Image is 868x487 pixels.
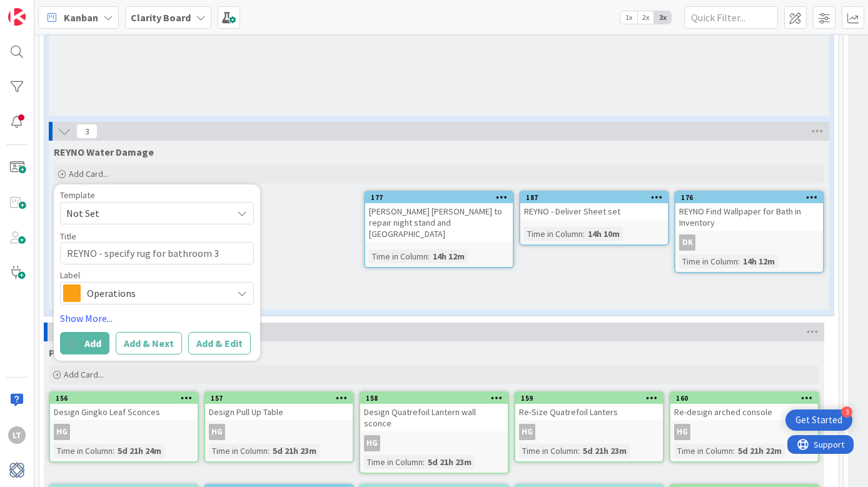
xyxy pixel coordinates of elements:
[60,231,76,242] label: Title
[50,404,198,420] div: Design Gingko Leaf Sconces
[369,249,428,263] div: Time in Column
[54,444,113,458] div: Time in Column
[423,455,425,469] span: :
[8,461,26,479] img: avatar
[360,435,508,451] div: HG
[670,424,818,440] div: HG
[50,393,198,420] div: 156Design Gingko Leaf Sconces
[69,168,109,179] span: Add Card...
[268,444,270,458] span: :
[64,369,104,380] span: Add Card...
[49,346,119,359] span: Product Design
[66,205,223,221] span: Not Set
[674,191,824,273] a: 176REYNO Find Wallpaper for Bath in InventoryDKTime in Column:14h 12m
[679,234,695,251] div: DK
[428,249,430,263] span: :
[785,409,852,431] div: Open Get Started checklist, remaining modules: 3
[8,426,26,444] div: LT
[676,394,818,403] div: 160
[56,394,198,403] div: 156
[49,391,199,463] a: 156Design Gingko Leaf SconcesHGTime in Column:5d 21h 24m
[64,10,98,25] span: Kanban
[580,444,630,458] div: 5d 21h 23m
[204,391,354,463] a: 157Design Pull Up TableHGTime in Column:5d 21h 23m
[526,193,668,202] div: 187
[679,254,738,268] div: Time in Column
[674,424,690,440] div: HG
[26,2,57,17] span: Support
[675,192,823,203] div: 176
[360,404,508,431] div: Design Quatrefoil Lantern wall sconce
[359,391,509,474] a: 158Design Quatrefoil Lantern wall sconceHGTime in Column:5d 21h 23m
[670,393,818,404] div: 160
[684,6,778,29] input: Quick Filter...
[60,311,254,326] a: Show More...
[670,404,818,420] div: Re-design arched console
[364,455,423,469] div: Time in Column
[209,424,225,440] div: HG
[113,444,114,458] span: :
[520,192,668,219] div: 187REYNO - Deliver Sheet set
[76,124,98,139] span: 3
[8,8,26,26] img: Visit kanbanzone.com
[738,254,740,268] span: :
[675,192,823,231] div: 176REYNO Find Wallpaper for Bath in Inventory
[205,393,353,404] div: 157
[735,444,785,458] div: 5d 21h 22m
[188,332,251,354] button: Add & Edit
[675,203,823,231] div: REYNO Find Wallpaper for Bath in Inventory
[131,11,191,24] b: Clarity Board
[515,404,663,420] div: Re-Size Quatrefoil Lanters
[620,11,637,24] span: 1x
[670,393,818,420] div: 160Re-design arched console
[520,203,668,219] div: REYNO - Deliver Sheet set
[364,435,380,451] div: HG
[521,394,663,403] div: 159
[365,192,513,203] div: 177
[365,192,513,242] div: 177[PERSON_NAME] [PERSON_NAME] to repair night stand and [GEOGRAPHIC_DATA]
[674,444,733,458] div: Time in Column
[578,444,580,458] span: :
[209,444,268,458] div: Time in Column
[87,284,226,302] span: Operations
[54,146,154,158] span: REYNO Water Damage
[733,444,735,458] span: :
[114,444,164,458] div: 5d 21h 24m
[515,393,663,404] div: 159
[50,424,198,440] div: HG
[54,424,70,440] div: HG
[585,227,623,241] div: 14h 10m
[637,11,654,24] span: 2x
[371,193,513,202] div: 177
[519,191,669,246] a: 187REYNO - Deliver Sheet setTime in Column:14h 10m
[669,391,819,463] a: 160Re-design arched consoleHGTime in Column:5d 21h 22m
[205,393,353,420] div: 157Design Pull Up Table
[519,444,578,458] div: Time in Column
[60,242,254,264] textarea: REYNO - specify rug for bathroom 3
[524,227,583,241] div: Time in Column
[425,455,475,469] div: 5d 21h 23m
[205,404,353,420] div: Design Pull Up Table
[211,394,353,403] div: 157
[50,393,198,404] div: 156
[116,332,182,354] button: Add & Next
[583,227,585,241] span: :
[654,11,671,24] span: 3x
[360,393,508,404] div: 158
[360,393,508,431] div: 158Design Quatrefoil Lantern wall sconce
[60,271,80,279] span: Label
[60,332,109,354] button: Add
[60,191,95,199] span: Template
[205,424,353,440] div: HG
[841,406,852,418] div: 3
[365,203,513,242] div: [PERSON_NAME] [PERSON_NAME] to repair night stand and [GEOGRAPHIC_DATA]
[795,414,842,426] div: Get Started
[519,424,535,440] div: HG
[364,191,514,268] a: 177[PERSON_NAME] [PERSON_NAME] to repair night stand and [GEOGRAPHIC_DATA]Time in Column:14h 12m
[430,249,468,263] div: 14h 12m
[675,234,823,251] div: DK
[740,254,778,268] div: 14h 12m
[515,393,663,420] div: 159Re-Size Quatrefoil Lanters
[366,394,508,403] div: 158
[520,192,668,203] div: 187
